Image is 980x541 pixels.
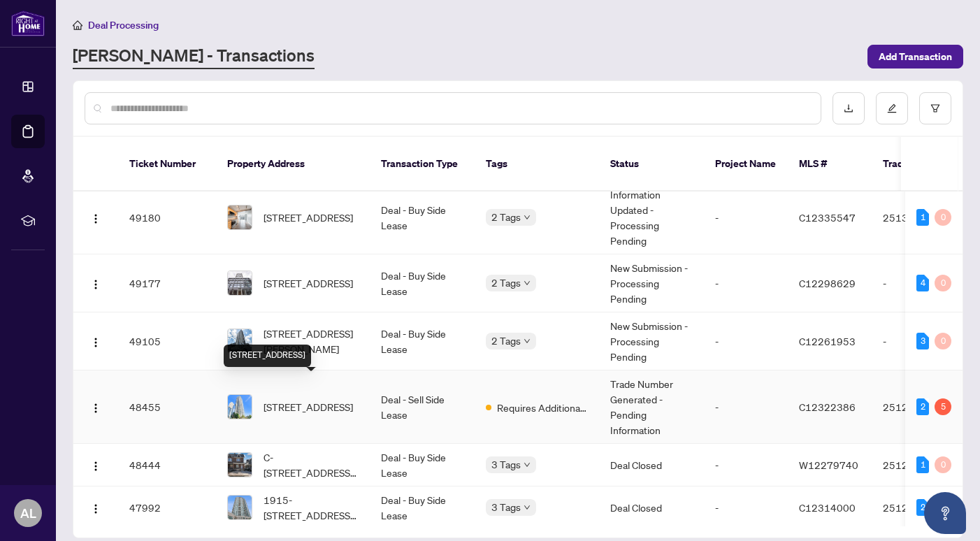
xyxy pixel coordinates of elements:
td: - [704,254,788,312]
td: Deal - Buy Side Lease [370,312,475,370]
img: Logo [90,337,101,348]
td: - [704,312,788,370]
td: Deal - Buy Side Lease [370,181,475,254]
span: C-[STREET_ADDRESS][PERSON_NAME] [264,449,359,480]
span: [STREET_ADDRESS] [264,399,353,414]
img: Logo [90,403,101,414]
button: download [833,92,865,124]
td: - [872,254,970,312]
img: Logo [90,213,101,224]
span: Requires Additional Docs [497,400,588,415]
div: [STREET_ADDRESS] [224,345,311,367]
span: 2 Tags [491,275,521,291]
button: Add Transaction [867,45,963,68]
span: [STREET_ADDRESS] [264,210,353,225]
img: thumbnail-img [228,329,252,353]
button: Logo [85,496,107,519]
div: 2 [916,499,929,516]
button: filter [919,92,951,124]
span: C12298629 [799,277,856,289]
div: 4 [916,275,929,291]
th: Transaction Type [370,137,475,192]
button: Open asap [924,492,966,534]
button: edit [876,92,908,124]
span: 2 Tags [491,209,521,225]
span: down [524,338,531,345]
div: 0 [935,333,951,349]
span: down [524,214,531,221]
td: New Submission - Processing Pending [599,254,704,312]
td: 49177 [118,254,216,312]
span: C12314000 [799,501,856,514]
img: thumbnail-img [228,453,252,477]
td: Deal - Buy Side Lease [370,254,475,312]
a: [PERSON_NAME] - Transactions [73,44,315,69]
span: home [73,20,82,30]
td: Information Updated - Processing Pending [599,181,704,254]
button: Logo [85,330,107,352]
img: thumbnail-img [228,496,252,519]
td: - [704,444,788,486]
img: thumbnail-img [228,205,252,229]
td: 2512705 [872,370,970,444]
span: filter [930,103,940,113]
span: down [524,461,531,468]
span: C12335547 [799,211,856,224]
td: Deal - Buy Side Lease [370,444,475,486]
div: 1 [916,456,929,473]
span: 1915-[STREET_ADDRESS][PERSON_NAME] [264,492,359,523]
img: Logo [90,279,101,290]
td: 2513355 [872,181,970,254]
img: thumbnail-img [228,271,252,295]
span: W12279740 [799,459,858,471]
td: Deal Closed [599,486,704,529]
td: Deal Closed [599,444,704,486]
td: - [704,181,788,254]
td: 48444 [118,444,216,486]
div: 0 [935,456,951,473]
th: Ticket Number [118,137,216,192]
button: Logo [85,396,107,418]
td: 48455 [118,370,216,444]
td: - [872,312,970,370]
td: - [704,486,788,529]
td: 2512570 [872,486,970,529]
td: New Submission - Processing Pending [599,312,704,370]
span: 3 Tags [491,499,521,515]
span: [STREET_ADDRESS][PERSON_NAME] [264,326,359,356]
th: Status [599,137,704,192]
button: Logo [85,206,107,229]
img: thumbnail-img [228,395,252,419]
div: 3 [916,333,929,349]
span: C12261953 [799,335,856,347]
span: down [524,504,531,511]
span: Deal Processing [88,19,159,31]
span: 2 Tags [491,333,521,349]
span: 3 Tags [491,456,521,473]
div: 1 [916,209,929,226]
button: Logo [85,272,107,294]
button: Logo [85,454,107,476]
span: AL [20,503,36,523]
td: Trade Number Generated - Pending Information [599,370,704,444]
div: 0 [935,209,951,226]
th: Property Address [216,137,370,192]
th: Tags [475,137,599,192]
span: edit [887,103,897,113]
span: C12322386 [799,401,856,413]
img: Logo [90,503,101,514]
span: download [844,103,853,113]
img: logo [11,10,45,36]
th: Project Name [704,137,788,192]
span: [STREET_ADDRESS] [264,275,353,291]
img: Logo [90,461,101,472]
td: 49180 [118,181,216,254]
td: - [704,370,788,444]
td: Deal - Sell Side Lease [370,370,475,444]
td: 49105 [118,312,216,370]
th: Trade Number [872,137,970,192]
div: 2 [916,398,929,415]
td: 47992 [118,486,216,529]
td: 2512815 [872,444,970,486]
th: MLS # [788,137,872,192]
